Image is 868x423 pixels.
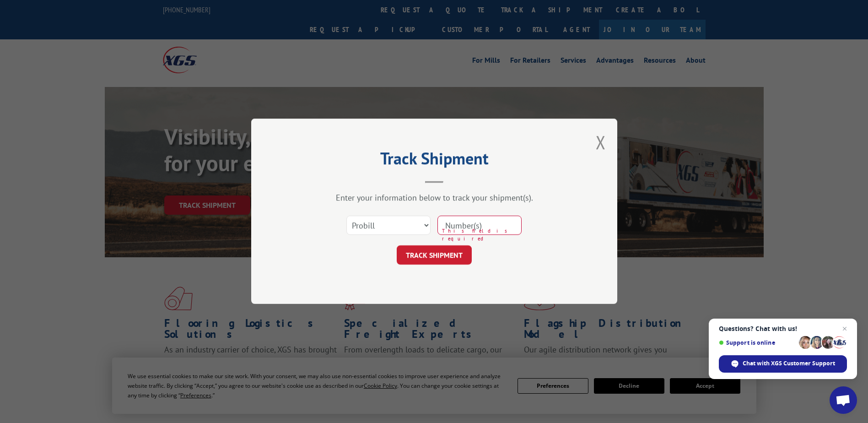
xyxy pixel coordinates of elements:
span: Support is online [719,339,796,346]
span: Questions? Chat with us! [719,325,847,332]
div: Chat with XGS Customer Support [719,355,847,373]
h2: Track Shipment [297,152,571,169]
span: Chat with XGS Customer Support [743,359,835,368]
span: Close chat [839,323,850,334]
button: TRACK SHIPMENT [397,246,472,265]
div: Open chat [830,386,857,414]
input: Number(s) [437,216,522,235]
div: Enter your information below to track your shipment(s). [297,193,571,203]
span: This field is required [442,228,522,243]
button: Close modal [596,130,606,154]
